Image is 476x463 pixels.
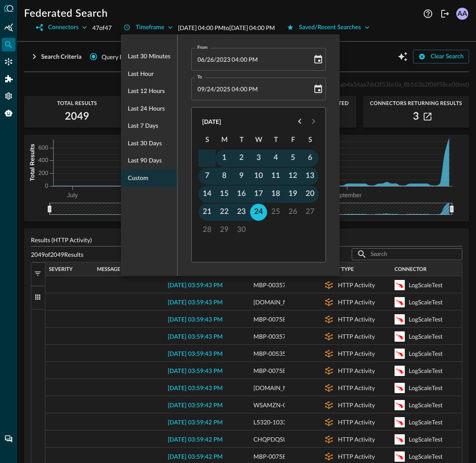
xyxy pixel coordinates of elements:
[216,56,230,63] span: Year
[121,83,177,100] div: Last 12 hours
[197,74,202,81] label: To
[121,66,177,83] div: Last hour
[205,85,207,93] span: /
[249,56,258,63] span: Meridiem
[216,85,230,93] span: Year
[239,56,241,63] span: :
[121,152,177,170] div: Last 90 days
[233,150,250,167] button: 2
[285,186,302,203] button: 19
[268,150,285,167] button: 4
[250,186,268,203] button: 17
[121,117,177,135] div: Last 7 days
[202,117,221,126] div: [DATE]
[268,168,285,185] button: 11
[302,168,319,185] button: 13
[128,51,170,62] span: Last 30 minutes
[268,132,283,149] span: Thursday
[207,56,214,63] span: Day
[197,44,208,51] label: From
[302,132,318,149] span: Saturday
[216,204,233,221] button: 22
[285,150,302,167] button: 5
[121,135,177,153] div: Last 30 days
[216,168,233,185] button: 8
[285,132,301,149] span: Friday
[199,168,216,185] button: 7
[234,132,249,149] span: Tuesday
[239,85,241,93] span: :
[302,186,319,203] button: 20
[205,56,207,63] span: /
[232,85,239,93] span: Hours
[128,121,158,132] span: Last 7 days
[128,156,162,166] span: Last 90 days
[250,150,268,167] button: 3
[233,186,250,203] button: 16
[240,56,247,63] span: Minutes
[311,53,325,66] button: Choose date, selected date is Jun 26, 2023
[214,85,216,93] span: /
[199,186,216,203] button: 14
[197,56,205,63] span: Month
[302,150,319,167] button: 6
[128,104,165,114] span: Last 24 hours
[232,56,239,63] span: Hours
[199,204,216,221] button: 21
[214,56,216,63] span: /
[128,69,154,80] span: Last hour
[217,132,232,149] span: Monday
[233,204,250,221] button: 23
[128,86,165,97] span: Last 12 hours
[285,168,302,185] button: 12
[199,132,215,149] span: Sunday
[268,186,285,203] button: 18
[197,85,205,93] span: Month
[250,168,268,185] button: 10
[249,85,258,93] span: Meridiem
[293,114,307,128] button: Previous month
[250,204,268,221] button: 24
[121,100,177,118] div: Last 24 hours
[240,85,247,93] span: Minutes
[207,85,214,93] span: Day
[251,132,266,149] span: Wednesday
[128,138,162,149] span: Last 30 days
[216,186,233,203] button: 15
[311,82,325,96] button: Choose date, selected date is Sep 24, 2025
[216,150,233,167] button: 1
[121,48,177,66] div: Last 30 minutes
[233,168,250,185] button: 9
